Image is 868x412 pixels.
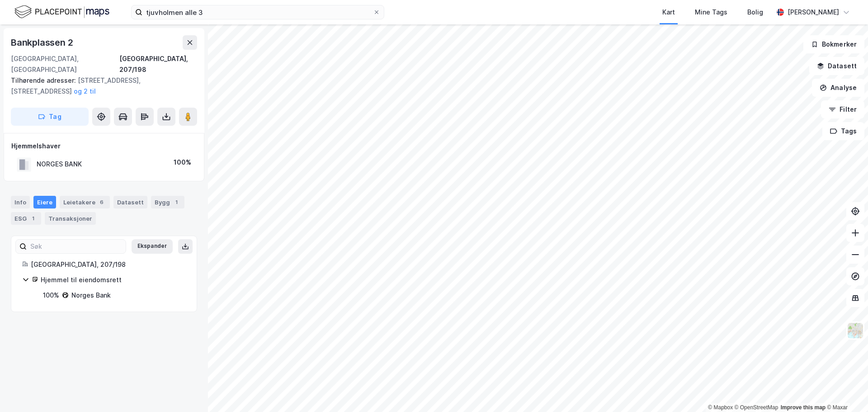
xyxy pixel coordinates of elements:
div: Info [11,196,30,208]
div: 6 [97,198,106,207]
a: OpenStreetMap [735,404,778,411]
div: 100% [174,157,191,168]
button: Tags [822,122,864,140]
div: [GEOGRAPHIC_DATA], 207/198 [31,259,186,270]
div: 100% [43,290,59,301]
div: Eiere [33,196,56,208]
button: Filter [821,100,864,118]
div: Norges Bank [71,290,111,301]
div: Bolig [747,7,763,18]
div: Datasett [113,196,147,208]
div: [GEOGRAPHIC_DATA], 207/198 [119,53,197,75]
div: Bygg [151,196,184,208]
span: Tilhørende adresser: [11,76,78,84]
div: NORGES BANK [37,159,82,170]
div: Mine Tags [695,7,727,18]
a: Mapbox [708,404,733,411]
div: Kart [662,7,675,18]
div: Hjemmelshaver [11,141,197,152]
a: Improve this map [781,404,826,411]
div: [STREET_ADDRESS], [STREET_ADDRESS] [11,75,190,97]
input: Søk på adresse, matrikkel, gårdeiere, leietakere eller personer [142,5,373,19]
button: Tag [11,108,89,126]
button: Analyse [812,79,864,97]
iframe: Chat Widget [823,369,868,412]
img: logo.f888ab2527a4732fd821a326f86c7f29.svg [14,4,109,20]
div: Leietakere [60,196,110,208]
div: Hjemmel til eiendomsrett [41,275,186,285]
div: Kontrollprogram for chat [823,369,868,412]
div: 1 [28,214,38,223]
div: 1 [172,198,181,207]
button: Ekspander [132,239,173,254]
div: ESG [11,212,41,225]
div: Transaksjoner [45,212,96,225]
div: Bankplassen 2 [11,35,75,50]
img: Z [847,322,864,339]
button: Bokmerker [803,35,864,53]
div: [GEOGRAPHIC_DATA], [GEOGRAPHIC_DATA] [11,53,119,75]
div: [PERSON_NAME] [788,7,839,18]
input: Søk [27,240,126,253]
button: Datasett [809,57,864,75]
